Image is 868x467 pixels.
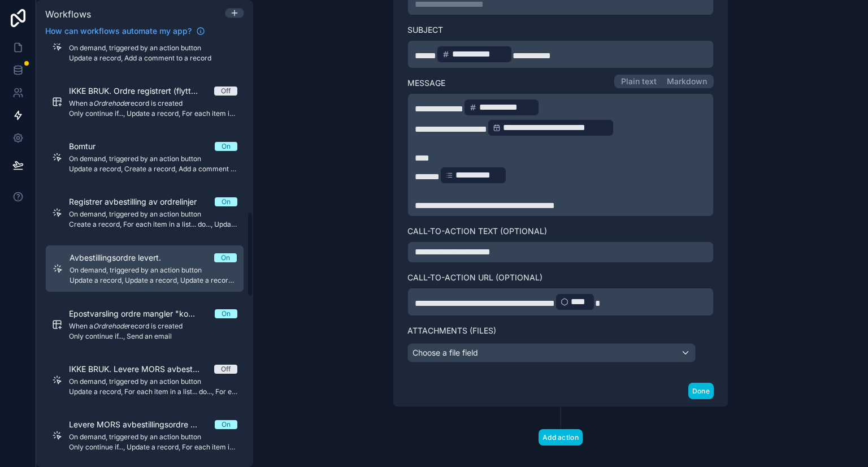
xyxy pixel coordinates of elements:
[407,77,445,89] label: Message
[41,25,210,37] a: How can workflows automate my app?
[45,8,91,20] span: Workflows
[539,429,583,446] button: Add action
[662,76,712,87] button: Markdown
[45,25,192,37] span: How can workflows automate my app?
[407,226,714,237] label: Call-to-Action Text (optional)
[407,325,714,336] label: Attachments (Files)
[688,383,714,399] button: Done
[407,272,714,283] label: Call-to-Action URL (optional)
[407,24,714,36] label: Subject
[616,76,662,87] button: Plain text
[407,343,696,362] button: Choose a file field
[408,344,695,362] div: Choose a file field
